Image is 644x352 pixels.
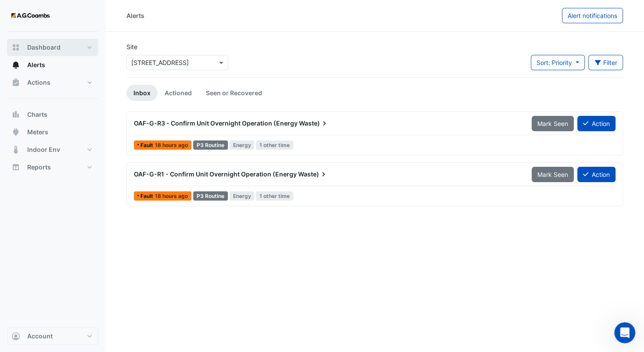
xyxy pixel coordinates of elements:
[27,110,47,119] span: Charts
[299,119,329,128] span: Waste)
[536,59,572,66] span: Sort: Priority
[11,43,20,52] app-icon: Dashboard
[18,120,147,129] div: We typically reply in under 30 minutes
[18,111,147,120] div: Send us a message
[11,7,50,25] img: Company Logo
[199,85,269,101] a: Seen or Recovered
[151,14,167,30] div: Close
[27,332,53,341] span: Account
[11,78,20,87] app-icon: Actions
[11,110,20,119] app-icon: Charts
[58,271,117,306] button: Messages
[126,42,137,51] label: Site
[19,293,39,299] span: Home
[230,140,255,150] span: Energy
[532,167,574,182] button: Mark Seen
[27,61,45,69] span: Alerts
[11,163,20,172] app-icon: Reports
[256,140,293,150] span: 1 other time
[11,61,20,69] app-icon: Alerts
[7,74,98,91] button: Actions
[7,327,98,345] button: Account
[73,293,103,299] span: Messages
[18,77,158,92] p: How can we help?
[7,141,98,158] button: Indoor Env
[7,56,98,74] button: Alerts
[126,11,144,20] div: Alerts
[27,78,50,87] span: Actions
[139,293,153,299] span: Help
[7,123,98,141] button: Meters
[158,85,199,101] a: Actioned
[256,191,293,201] span: 1 other time
[193,140,228,150] div: P3 Routine
[119,14,137,32] img: Profile image for Ritvick
[531,55,585,70] button: Sort: Priority
[298,170,328,179] span: Waste)
[7,158,98,176] button: Reports
[230,191,255,201] span: Energy
[537,171,568,178] span: Mark Seen
[11,145,20,154] app-icon: Indoor Env
[103,14,120,32] img: Profile image for Mark
[27,163,51,172] span: Reports
[27,128,48,136] span: Meters
[193,191,228,201] div: P3 Routine
[140,194,155,199] span: Fault
[562,8,623,23] button: Alert notifications
[568,12,617,19] span: Alert notifications
[11,128,20,136] app-icon: Meters
[86,14,104,32] img: Profile image for Conor
[588,55,623,70] button: Filter
[155,142,188,148] span: Mon 25-Aug-2025 22:05 AEST
[9,103,167,136] div: Send us a messageWe typically reply in under 30 minutes
[140,143,155,148] span: Fault
[7,106,98,123] button: Charts
[577,167,615,182] button: Action
[18,62,158,77] p: Hi [PERSON_NAME]
[577,116,615,131] button: Action
[155,193,188,199] span: Mon 25-Aug-2025 22:03 AEST
[532,116,574,131] button: Mark Seen
[134,170,297,178] span: OAF-G-R1 - Confirm Unit Overnight Operation (Energy
[7,39,98,56] button: Dashboard
[18,20,68,27] img: logo
[117,271,176,306] button: Help
[27,43,61,52] span: Dashboard
[27,145,60,154] span: Indoor Env
[614,322,635,343] iframe: Intercom live chat
[537,120,568,127] span: Mark Seen
[126,85,158,101] a: Inbox
[134,119,298,127] span: OAF-G-R3 - Confirm Unit Overnight Operation (Energy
